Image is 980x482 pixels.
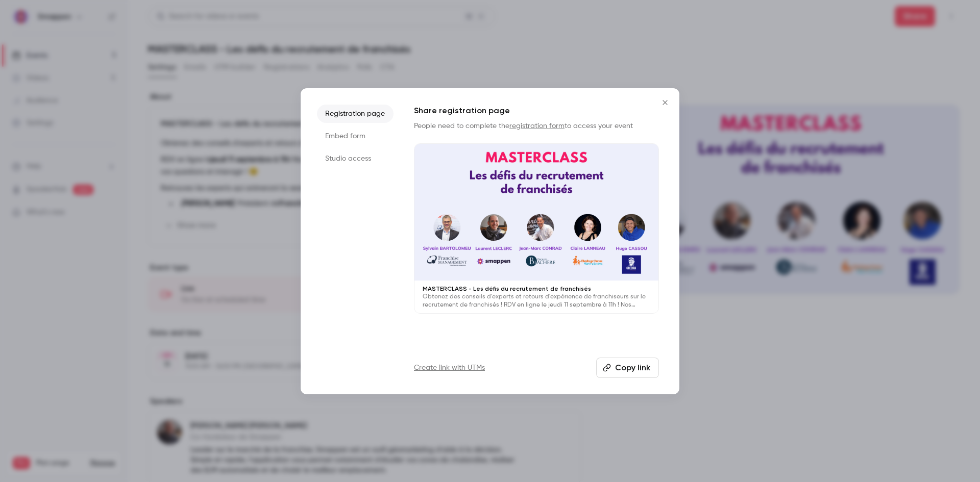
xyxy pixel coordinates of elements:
[414,363,485,373] a: Create link with UTMs
[414,121,659,131] p: People need to complete the to access your event
[414,143,659,314] a: MASTERCLASS - Les défis du recrutement de franchisésObtenez des conseils d'experts et retours d'e...
[596,358,659,378] button: Copy link
[317,105,394,123] li: Registration page
[423,285,650,293] p: MASTERCLASS - Les défis du recrutement de franchisés
[317,127,394,145] li: Embed form
[509,122,565,130] a: registration form
[317,149,394,168] li: Studio access
[423,293,650,309] p: Obtenez des conseils d'experts et retours d'expérience de franchiseurs sur le recrutement de fran...
[655,92,675,113] button: Close
[414,105,659,117] h1: Share registration page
